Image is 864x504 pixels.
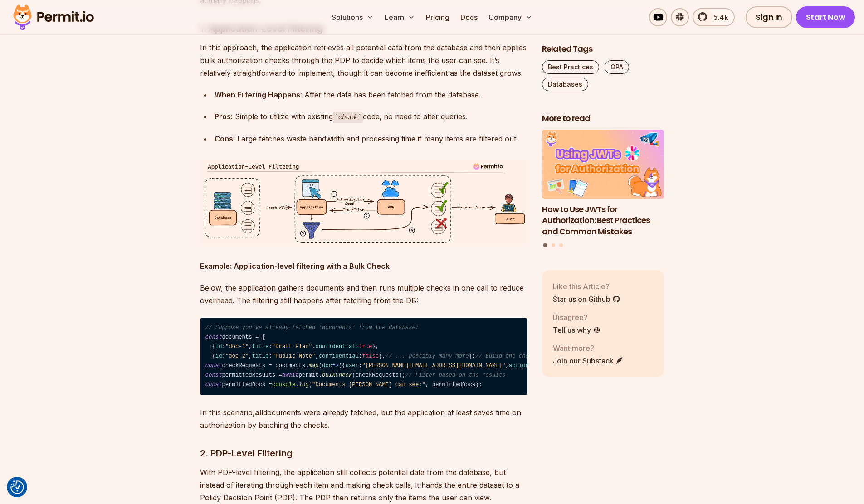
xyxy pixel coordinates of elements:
span: user [346,363,359,369]
button: Go to slide 3 [559,243,563,247]
strong: When Filtering Happens [215,90,300,99]
div: : Simple to utilize with existing code; no need to alter queries. [215,110,527,123]
span: const [205,382,222,388]
strong: Example: Application-level filtering with a Bulk Check [200,262,390,271]
span: action [509,363,529,369]
span: // Filter based on the results [405,372,506,378]
a: Databases [542,78,588,91]
a: 5.4k [693,8,735,26]
span: "Draft Plan" [272,344,312,350]
span: id [215,344,222,350]
strong: all [255,408,263,417]
div: Posts [542,130,664,248]
a: How to Use JWTs for Authorization: Best Practices and Common MistakesHow to Use JWTs for Authoriz... [542,130,664,237]
a: Best Practices [542,60,599,74]
button: Go to slide 2 [552,243,555,247]
span: confidential [319,353,359,359]
a: Join our Substack [553,355,624,366]
h3: How to Use JWTs for Authorization: Best Practices and Common Mistakes [542,204,664,237]
p: With PDP-level filtering, the application still collects potential data from the database, but in... [200,466,527,504]
span: const [205,363,222,369]
span: => [322,363,339,369]
a: Tell us why [553,324,601,335]
span: // Suppose you've already fetched 'documents' from the database: [205,325,419,331]
span: "doc-1" [225,344,249,350]
span: "doc-2" [225,353,249,359]
h2: More to read [542,113,664,124]
a: Start Now [796,6,855,28]
img: Revisit consent button [10,480,24,494]
a: Star us on Github [553,293,620,304]
a: Sign In [746,6,792,28]
span: // Build the check requests for each item [475,353,612,359]
p: Like this Article? [553,281,620,291]
span: id [215,353,222,359]
span: 5.4k [708,12,728,23]
button: Company [485,8,536,26]
span: bulkCheck [322,372,352,378]
span: "[PERSON_NAME][EMAIL_ADDRESS][DOMAIN_NAME]" [362,363,505,369]
span: // ... possibly many more [386,353,469,359]
li: 1 of 3 [542,130,664,237]
code: check [333,112,363,123]
img: Permit logo [9,2,98,33]
button: Learn [381,8,419,26]
button: Consent Preferences [10,480,24,494]
button: Go to slide 1 [543,243,547,247]
span: "Documents [PERSON_NAME] can see:" [312,382,425,388]
strong: Pros [215,112,231,121]
span: title [252,344,269,350]
div: : Large fetches waste bandwidth and processing time if many items are filtered out. [215,132,527,145]
span: map [309,363,319,369]
img: image - 2025-01-22T160339.091.png [200,160,527,245]
h3: 2. PDP-Level Filtering [200,446,527,460]
span: "Public Note" [272,353,316,359]
a: OPA [605,60,629,74]
span: confidential [315,344,355,350]
span: true [359,344,372,350]
span: log [299,382,309,388]
p: Below, the application gathers documents and then runs multiple checks in one call to reduce over... [200,281,527,307]
a: Docs [457,8,481,26]
span: title [252,353,269,359]
span: console [272,382,295,388]
span: false [362,353,379,359]
span: doc [322,363,332,369]
span: await [282,372,299,378]
span: const [205,372,222,378]
img: How to Use JWTs for Authorization: Best Practices and Common Mistakes [542,130,664,199]
p: In this scenario, documents were already fetched, but the application at least saves time on auth... [200,406,527,431]
code: documents = [ { : , : , : }, { : , : , : }, ]; checkRequests = documents. ( ({ : , : , : })); per... [200,318,527,396]
strong: Cons [215,134,233,143]
div: : After the data has been fetched from the database. [215,88,527,101]
h2: Related Tags [542,44,664,55]
button: Solutions [328,8,377,26]
span: const [205,334,222,340]
p: Disagree? [553,311,601,322]
a: Pricing [422,8,453,26]
p: In this approach, the application retrieves all potential data from the database and then applies... [200,41,527,79]
p: Want more? [553,342,624,353]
